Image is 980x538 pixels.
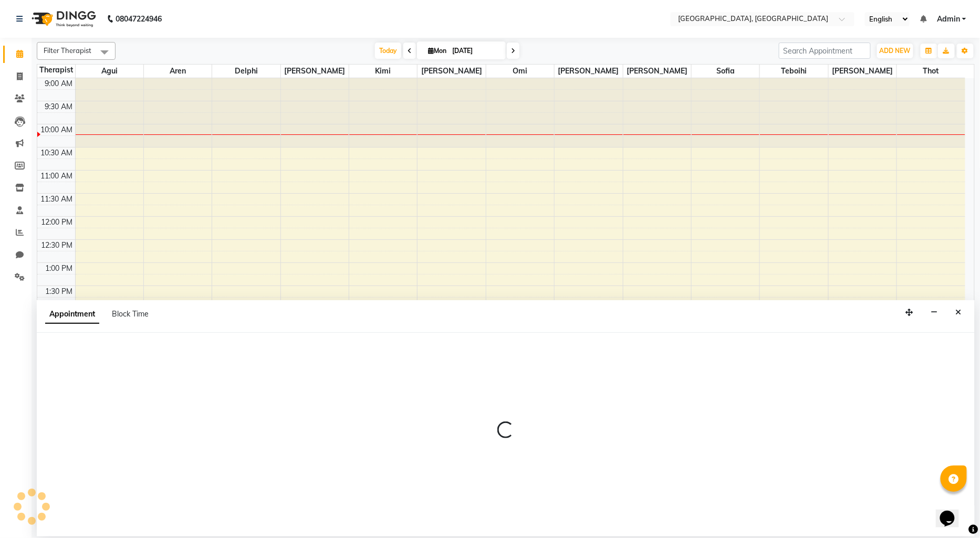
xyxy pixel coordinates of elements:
[39,194,75,205] div: 11:30 AM
[555,65,622,78] span: [PERSON_NAME]
[375,43,401,59] span: Today
[779,43,871,59] input: Search Appointment
[144,65,212,78] span: Aren
[44,263,75,274] div: 1:00 PM
[425,47,449,55] span: Mon
[76,65,143,78] span: Agui
[39,147,75,159] div: 10:30 AM
[44,286,75,297] div: 1:30 PM
[623,65,691,78] span: [PERSON_NAME]
[116,4,162,34] b: 08047224946
[877,44,913,58] button: ADD NEW
[44,46,91,55] span: Filter Therapist
[39,171,75,182] div: 11:00 AM
[349,65,417,78] span: Kimi
[897,65,965,78] span: Thot
[39,124,75,135] div: 10:00 AM
[39,240,75,251] div: 12:30 PM
[937,14,960,25] span: Admin
[212,65,280,78] span: Delphi
[43,78,75,89] div: 9:00 AM
[936,496,969,528] iframe: chat widget
[951,304,966,321] button: Close
[760,65,828,78] span: Teboihi
[27,4,99,34] img: logo
[486,65,554,78] span: Omi
[112,309,149,319] span: Block Time
[43,101,75,112] div: 9:30 AM
[829,65,896,78] span: [PERSON_NAME]
[37,65,75,76] div: Therapist
[418,65,485,78] span: [PERSON_NAME]
[692,65,759,78] span: Sofia
[281,65,349,78] span: [PERSON_NAME]
[39,217,75,228] div: 12:00 PM
[880,47,911,55] span: ADD NEW
[45,305,99,324] span: Appointment
[449,43,502,59] input: 2025-09-01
